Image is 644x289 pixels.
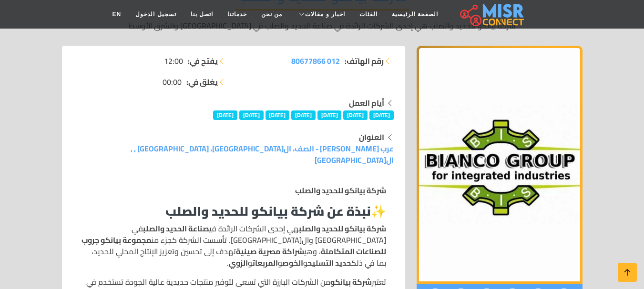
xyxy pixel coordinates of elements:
[81,204,386,219] h3: ✨
[220,5,254,23] a: خدماتنا
[165,199,371,223] strong: نبذة عن شركة بيانكو للحديد والصلب
[252,256,278,270] strong: المربعات
[317,110,342,120] span: [DATE]
[345,55,384,67] strong: رقم الهاتف:
[229,256,248,270] strong: الزوي
[359,130,384,144] strong: العنوان
[291,54,340,68] span: 012 80677866
[164,55,183,67] span: 12:00
[239,110,264,120] span: [DATE]
[128,5,183,23] a: تسجيل الدخول
[307,256,351,270] strong: حديد التسليح
[352,5,385,23] a: الفئات
[291,110,316,120] span: [DATE]
[186,76,218,88] strong: يغلق في:
[460,2,524,26] img: main.misr_connect
[330,275,372,289] strong: شركة بيانكو
[236,244,304,259] strong: شراكة مصرية صينية
[289,5,352,23] a: اخبار و مقالات
[417,46,583,284] img: شركة بيانكو للحديد والصلب
[143,221,209,236] strong: صناعة الحديد والصلب
[105,5,129,23] a: EN
[369,110,394,120] span: [DATE]
[299,221,386,236] strong: شركة بيانكو للحديد والصلب
[131,141,394,167] a: عرب [PERSON_NAME] - الصف، ال[GEOGRAPHIC_DATA]، [GEOGRAPHIC_DATA] , , ال[GEOGRAPHIC_DATA]
[385,5,445,23] a: الصفحة الرئيسية
[163,76,182,88] span: 00:00
[254,5,289,23] a: من نحن
[81,223,386,269] p: هي إحدى الشركات الرائدة في في [GEOGRAPHIC_DATA] وال[GEOGRAPHIC_DATA]. تأسست الشركة كجزء من ، وهي ...
[184,5,220,23] a: اتصل بنا
[82,233,386,259] strong: مجموعة بيانكو جروب للصناعات المتكاملة
[282,256,303,270] strong: الخوص
[349,96,384,110] strong: أيام العمل
[305,10,345,19] span: اخبار و مقالات
[343,110,368,120] span: [DATE]
[266,110,290,120] span: [DATE]
[417,46,583,284] div: 1 / 1
[213,110,237,120] span: [DATE]
[188,55,218,67] strong: يفتح في:
[295,183,386,198] strong: شركة بيانكو للحديد والصلب
[291,55,340,67] a: 012 80677866
[62,20,583,31] p: شركة بيانكو للحديد والصلب هي إحدى الشركات الرائدة في صناعة الحديد والصلب في [GEOGRAPHIC_DATA] وال...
